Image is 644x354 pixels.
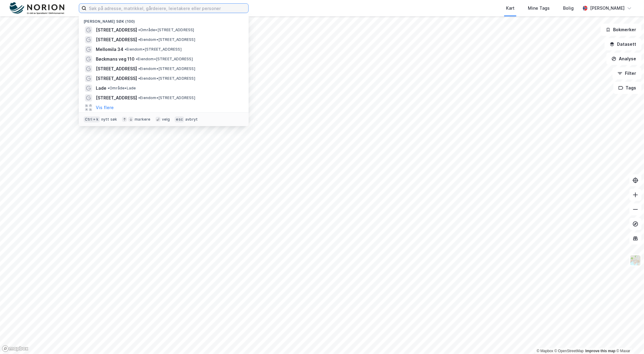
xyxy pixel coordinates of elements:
[630,255,641,266] img: Z
[585,349,615,353] a: Improve this map
[101,117,117,122] div: nytt søk
[162,117,170,122] div: velg
[613,82,642,94] button: Tags
[136,57,138,61] span: •
[96,55,135,63] span: Bøckmans veg 110
[96,104,114,111] button: Vis flere
[138,76,140,81] span: •
[506,5,515,12] div: Kart
[96,94,137,102] span: [STREET_ADDRESS]
[614,325,644,354] div: Kontrollprogram for chat
[606,53,642,65] button: Analyse
[10,2,64,15] img: norion-logo.80e7a08dc31c2e691866.png
[108,86,109,90] span: •
[537,349,553,353] a: Mapbox
[185,117,198,122] div: avbryt
[138,95,140,100] span: •
[86,4,248,13] input: Søk på adresse, matrikkel, gårdeiere, leietakere eller personer
[138,37,140,42] span: •
[96,36,137,43] span: [STREET_ADDRESS]
[125,47,182,52] span: Eiendom • [STREET_ADDRESS]
[96,46,123,53] span: Mellomila 34
[84,116,100,122] div: Ctrl + k
[138,28,194,32] span: Område • [STREET_ADDRESS]
[590,5,625,12] div: [PERSON_NAME]
[528,5,550,12] div: Mine Tags
[138,66,140,71] span: •
[96,75,137,82] span: [STREET_ADDRESS]
[138,28,140,32] span: •
[555,349,584,353] a: OpenStreetMap
[601,24,642,36] button: Bokmerker
[175,116,184,122] div: esc
[138,66,195,71] span: Eiendom • [STREET_ADDRESS]
[79,14,249,25] div: [PERSON_NAME] søk (100)
[136,57,193,62] span: Eiendom • [STREET_ADDRESS]
[96,65,137,72] span: [STREET_ADDRESS]
[563,5,574,12] div: Bolig
[138,95,195,100] span: Eiendom • [STREET_ADDRESS]
[125,47,126,52] span: •
[612,67,642,79] button: Filter
[2,345,29,352] a: Mapbox homepage
[96,85,106,92] span: Lade
[614,325,644,354] iframe: Chat Widget
[138,76,195,81] span: Eiendom • [STREET_ADDRESS]
[135,117,150,122] div: markere
[605,38,642,50] button: Datasett
[96,26,137,34] span: [STREET_ADDRESS]
[108,86,136,91] span: Område • Lade
[138,37,195,42] span: Eiendom • [STREET_ADDRESS]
